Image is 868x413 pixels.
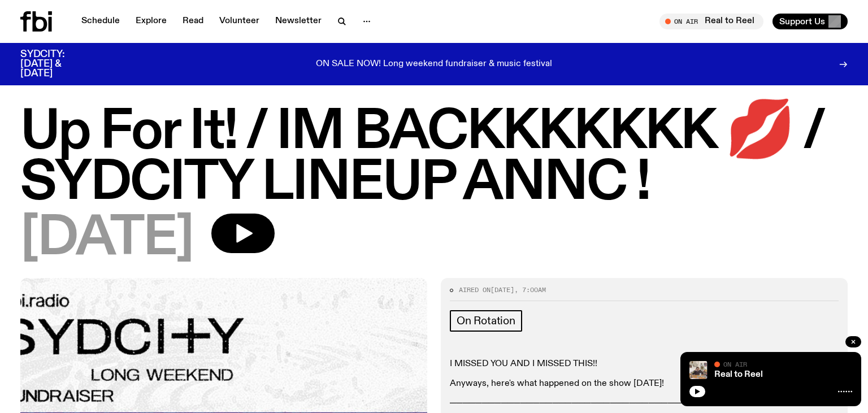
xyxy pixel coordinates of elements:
h1: Up For It! / IM BACKKKKKKK 💋 / SYDCITY LINEUP ANNC ! [20,107,848,209]
span: , 7:00am [514,285,546,294]
span: On Rotation [457,315,515,327]
a: On Rotation [450,310,522,332]
span: [DATE] [20,214,193,264]
a: Read [176,14,210,29]
a: Newsletter [268,14,328,29]
button: Support Us [772,14,848,29]
h3: SYDCITY: [DATE] & [DATE] [20,50,93,79]
span: [DATE] [491,285,514,294]
span: Support Us [779,16,825,27]
span: On Air [723,360,747,368]
span: Aired on [459,285,491,294]
a: Explore [129,14,173,29]
button: On AirReal to Reel [659,14,763,29]
img: Jasper Craig Adams holds a vintage camera to his eye, obscuring his face. He is wearing a grey ju... [689,361,708,379]
p: ON SALE NOW! Long weekend fundraiser & music festival [316,59,552,69]
a: Real to Reel [714,370,763,379]
p: I MISSED YOU AND I MISSED THIS!! [450,359,839,369]
p: ──────────────────────────────────────── [450,398,839,409]
a: Volunteer [212,14,266,29]
p: Anyways, here's what happened on the show [DATE]! [450,379,839,389]
a: Schedule [75,14,127,29]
